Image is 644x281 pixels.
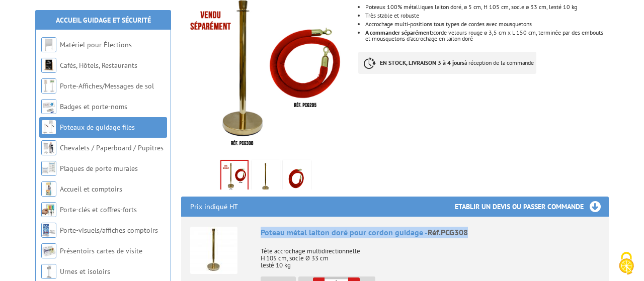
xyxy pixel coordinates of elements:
img: Matériel pour Élections [41,37,56,52]
img: poteau_metal_laiton_dore_pour_cordon_guidage_pcg308.jpg [254,162,278,193]
div: Poteau métal laiton doré pour cordon guidage - [261,227,600,238]
img: Chevalets / Paperboard / Pupitres [41,140,56,155]
strong: EN STOCK, LIVRAISON 3 à 4 jours [380,59,464,66]
a: Accueil et comptoirs [60,184,122,194]
li: Poteaux 100% métalliques laiton doré, ø 5 cm, H 105 cm, socle ø 33 cm, lesté 10 kg [365,4,609,10]
span: Réf.PCG308 [428,227,468,237]
p: à réception de la commande [358,52,536,74]
img: Accueil et comptoirs [41,181,56,197]
h3: Etablir un devis ou passer commande [455,197,609,217]
strong: A commander séparément: [365,29,433,36]
p: Tête accrochage multidirectionnelle H 105 cm, socle Ø 33 cm lesté 10 kg [261,241,600,269]
img: Urnes et isoloirs [41,264,56,279]
img: Cookies (fenêtre modale) [614,251,639,276]
img: Porte-clés et coffres-forts [41,202,56,217]
a: Cafés, Hôtels, Restaurants [60,61,137,70]
img: Porte-Affiches/Messages de sol [41,78,56,93]
a: Poteaux de guidage files [60,123,135,132]
img: Cafés, Hôtels, Restaurants [41,58,56,73]
a: Matériel pour Élections [60,40,132,49]
a: Chevalets / Paperboard / Pupitres [60,143,164,152]
img: Porte-visuels/affiches comptoirs [41,223,56,238]
a: Badges et porte-noms [60,102,127,111]
li: Très stable et robuste [365,13,609,19]
a: Plaques de porte murales [60,164,138,173]
button: Cookies (fenêtre modale) [609,247,644,281]
li: corde velours rouge ø 3,5 cm x L 150 cm, terminée par des embouts et mousquetons d'accrochage en ... [365,30,609,42]
a: Porte-visuels/affiches comptoirs [60,226,158,235]
a: Présentoirs cartes de visite [60,246,142,255]
a: Porte-Affiches/Messages de sol [60,81,154,90]
img: Poteaux de guidage files [41,120,56,135]
img: Présentoirs cartes de visite [41,243,56,258]
img: Poteau métal laiton doré pour cordon guidage [190,227,237,274]
a: Urnes et isoloirs [60,267,110,276]
img: Badges et porte-noms [41,99,56,114]
a: Accueil Guidage et Sécurité [56,16,151,25]
img: potelets_guidage_laiton_dore_hotel_pour_cordon_velours_rouge_vendu_separement_pcg308_pcg205.jpg [221,161,248,192]
p: Prix indiqué HT [190,197,238,217]
img: Plaques de porte murales [41,161,56,176]
li: Accrochage multi-positions tous types de cordes avec mousquetons [365,21,609,27]
img: cordon_de_guidage_velours_rouge_150_cm_pcg205.jpg [285,162,309,193]
a: Porte-clés et coffres-forts [60,205,137,214]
